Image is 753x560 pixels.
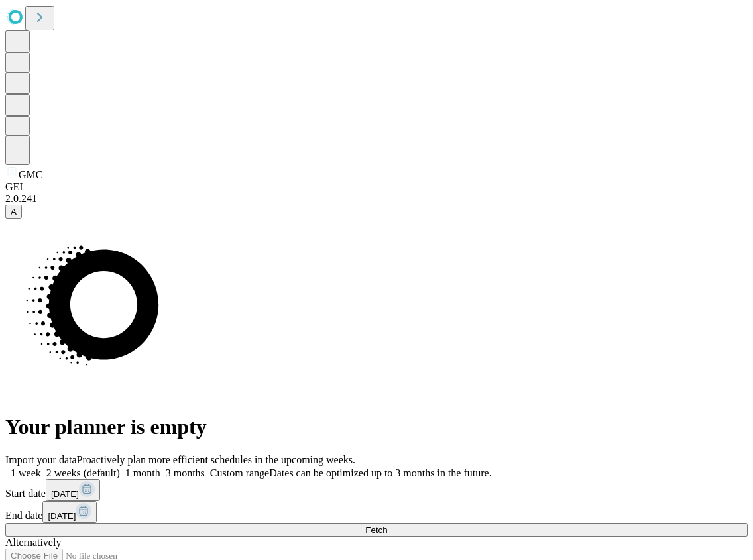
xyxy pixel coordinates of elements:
span: Proactively plan more efficient schedules in the upcoming weeks. [77,454,355,465]
span: Fetch [365,525,387,535]
div: End date [5,501,748,523]
span: [DATE] [48,511,76,521]
div: GEI [5,181,748,193]
div: 2.0.241 [5,193,748,205]
span: 1 week [11,467,41,478]
button: [DATE] [46,479,100,501]
span: GMC [19,169,42,180]
button: [DATE] [42,501,97,523]
div: Start date [5,479,748,501]
h1: Your planner is empty [5,415,748,439]
span: 2 weeks (default) [46,467,120,478]
span: 3 months [166,467,205,478]
button: A [5,205,22,219]
span: Alternatively [5,537,61,548]
span: Custom range [210,467,269,478]
button: Fetch [5,523,748,537]
span: A [11,207,17,217]
span: Import your data [5,454,77,465]
span: 1 month [125,467,160,478]
span: [DATE] [51,489,79,499]
span: Dates can be optimized up to 3 months in the future. [269,467,491,478]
